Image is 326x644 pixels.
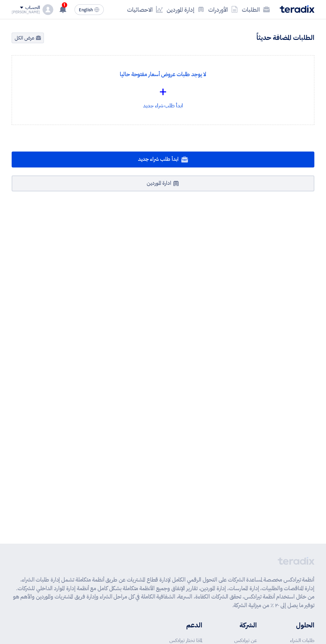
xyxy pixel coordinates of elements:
[62,2,67,8] span: 1
[12,33,44,43] a: عرض الكل
[12,10,40,14] div: [PERSON_NAME]
[43,4,53,15] img: profile_test.png
[25,5,40,11] div: الحساب
[12,576,314,609] p: أنظمة تيرادكس مخصصة لمساعدة الشركات على التحول الرقمي الكامل لإدارة قطاع المشتريات عن طريق أنظمة ...
[256,33,314,42] h4: الطلبات المضافة حديثاً
[17,70,309,79] p: لا يوجد طلبات عروض أسعار مفتوحة حاليا
[234,637,257,644] a: عن تيرادكس
[79,8,93,12] span: English
[169,637,202,644] a: لماذا تختار تيرادكس
[125,2,165,17] a: الاحصائيات
[290,637,314,644] a: طلبات الشراء
[165,2,206,17] a: إدارة الموردين
[12,175,314,191] a: ادارة الموردين
[169,620,202,630] li: الدعم
[280,5,314,13] img: Teradix logo
[240,2,272,17] a: الطلبات
[277,620,314,630] li: الحلول
[222,620,257,630] li: الشركة
[17,82,309,102] div: +
[138,155,178,163] span: ابدأ طلب شراء جديد
[17,61,309,119] div: ابدأ طلب شراء جديد
[206,2,240,17] a: الأوردرات
[75,4,104,15] button: English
